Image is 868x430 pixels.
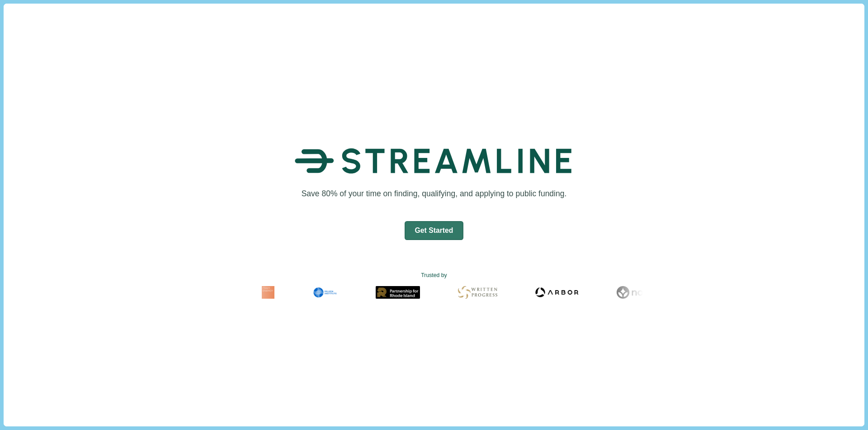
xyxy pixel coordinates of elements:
img: Milken Institute Logo [308,286,333,299]
h1: Save 80% of your time on finding, qualifying, and applying to public funding. [298,188,570,199]
img: Streamline Climate Logo [295,136,573,186]
img: Written Progress Logo [453,286,493,299]
img: Fram Energy Logo [257,286,270,299]
img: Noya Logo [612,286,650,299]
button: Get Started [405,221,464,240]
img: Arbor Logo [531,286,574,299]
text: Trusted by [421,272,447,280]
img: Partnership for Rhode Island Logo [371,286,415,299]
